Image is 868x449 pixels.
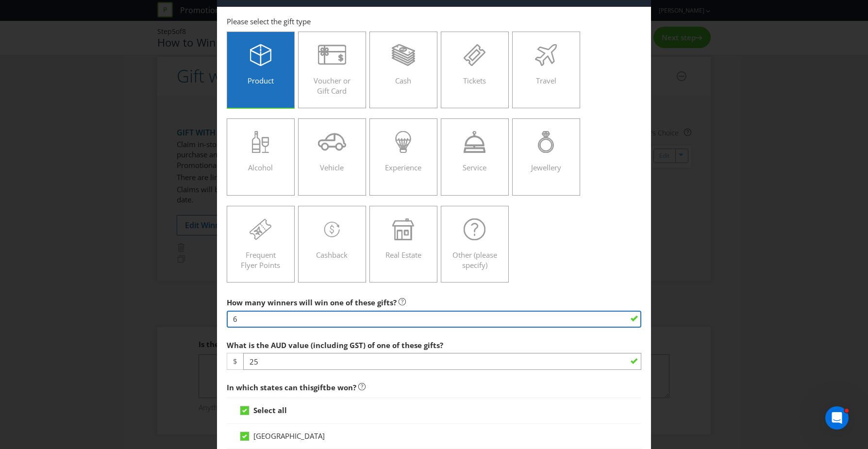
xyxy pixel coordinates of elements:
[253,405,287,415] strong: Select all
[227,382,283,392] span: In which states
[463,76,486,85] span: Tickets
[227,353,243,370] span: $
[385,163,421,172] span: Experience
[395,76,411,85] span: Cash
[463,163,486,172] span: Service
[227,311,641,328] input: e.g. 5
[253,431,325,441] span: [GEOGRAPHIC_DATA]
[248,163,273,172] span: Alcohol
[825,406,849,430] iframe: Intercom live chat
[385,250,421,260] span: Real Estate
[316,250,348,260] span: Cashback
[248,76,274,85] span: Product
[536,76,556,85] span: Travel
[227,17,311,26] span: Please select the gift type
[452,250,497,270] span: Other (please specify)
[227,298,397,307] span: How many winners will win one of these gifts?
[284,382,314,392] span: can this
[243,353,641,370] input: e.g. 100
[314,76,351,96] span: Voucher or Gift Card
[314,382,326,392] span: gift
[320,163,344,172] span: Vehicle
[241,250,280,270] span: Frequent Flyer Points
[326,382,356,392] span: be won?
[227,340,443,350] span: What is the AUD value (including GST) of one of these gifts?
[531,163,561,172] span: Jewellery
